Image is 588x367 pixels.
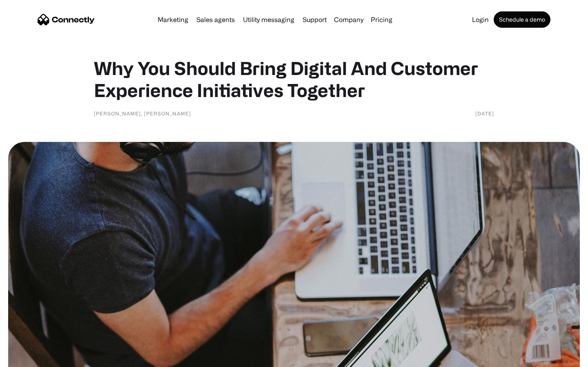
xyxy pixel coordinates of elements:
[154,16,192,23] a: Marketing
[193,16,238,23] a: Sales agents
[334,14,363,25] div: Company
[494,11,550,28] a: Schedule a demo
[299,16,330,23] a: Support
[367,16,396,23] a: Pricing
[94,57,494,101] h1: Why You Should Bring Digital And Customer Experience Initiatives Together
[94,109,191,117] div: [PERSON_NAME], [PERSON_NAME]
[16,353,49,364] ul: Language list
[240,16,298,23] a: Utility messaging
[8,353,49,364] aside: Language selected: English
[469,16,492,23] a: Login
[475,109,494,117] div: [DATE]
